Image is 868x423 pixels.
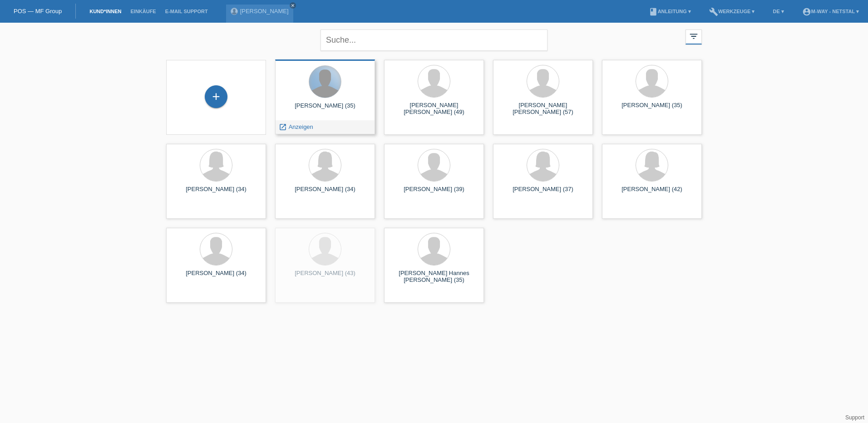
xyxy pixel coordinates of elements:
[282,102,368,117] div: [PERSON_NAME] (35)
[279,123,313,130] a: launch Anzeigen
[689,31,699,41] i: filter_list
[240,8,289,15] a: [PERSON_NAME]
[649,7,658,16] i: book
[161,9,212,14] a: E-Mail Support
[500,102,586,116] div: [PERSON_NAME] [PERSON_NAME] (57)
[609,186,695,200] div: [PERSON_NAME] (42)
[282,186,368,200] div: [PERSON_NAME] (34)
[705,9,759,14] a: buildWerkzeuge ▾
[173,270,259,284] div: [PERSON_NAME] (34)
[291,3,295,8] i: close
[391,186,477,200] div: [PERSON_NAME] (39)
[798,9,863,14] a: account_circlem-way - Netstal ▾
[391,102,477,116] div: [PERSON_NAME] [PERSON_NAME] (49)
[290,2,296,9] a: close
[768,9,788,14] a: DE ▾
[289,123,313,130] span: Anzeigen
[14,8,62,15] a: POS — MF Group
[644,9,695,14] a: bookAnleitung ▾
[609,102,695,116] div: [PERSON_NAME] (35)
[321,30,547,51] input: Suche...
[282,270,368,284] div: [PERSON_NAME] (43)
[173,186,259,200] div: [PERSON_NAME] (34)
[500,186,586,200] div: [PERSON_NAME] (37)
[391,270,477,284] div: [PERSON_NAME] Hannes [PERSON_NAME] (35)
[279,123,287,131] i: launch
[845,414,864,421] a: Support
[205,89,227,104] div: Kund*in hinzufügen
[709,7,718,16] i: build
[85,9,126,14] a: Kund*innen
[126,9,160,14] a: Einkäufe
[802,7,811,16] i: account_circle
